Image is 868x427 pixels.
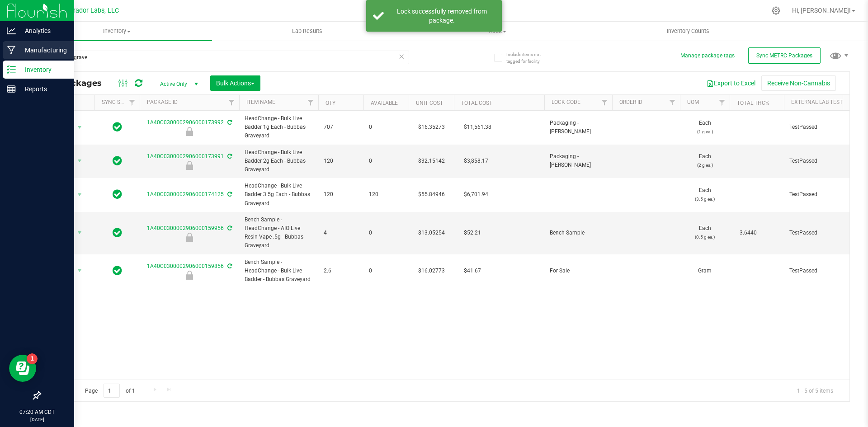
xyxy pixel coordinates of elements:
[4,408,70,416] p: 07:20 AM CDT
[756,52,812,59] span: Sync METRC Packages
[74,226,85,239] span: select
[147,225,224,231] a: 1A40C0300002906000159956
[104,384,120,398] input: 1
[7,46,16,55] inline-svg: Manufacturing
[655,27,722,35] span: Inventory Counts
[748,47,821,64] button: Sync METRC Packages
[280,27,335,35] span: Lab Results
[685,119,724,136] span: Each
[224,95,239,110] a: Filter
[593,22,783,41] a: Inventory Counts
[550,229,607,237] span: Bench Sample
[113,121,122,133] span: In Sync
[685,152,724,169] span: Each
[459,264,486,277] span: $41.67
[74,155,85,167] span: select
[245,216,313,250] span: Bench Sample - HeadChange - AIO Live Resin Vape .5g - Bubbas Graveyard
[371,100,398,106] a: Available
[790,384,840,397] span: 1 - 5 of 5 items
[125,95,140,110] a: Filter
[113,188,122,201] span: In Sync
[619,99,642,105] a: Order Id
[138,271,241,280] div: For Sale
[226,191,232,197] span: Sync from Compliance System
[665,95,680,110] a: Filter
[735,226,761,239] span: 3.6440
[791,99,862,105] a: External Lab Test Result
[147,263,224,269] a: 1A40C0300002906000159856
[7,65,16,74] inline-svg: Inventory
[461,100,492,106] a: Total Cost
[369,190,403,199] span: 120
[685,195,724,203] p: (3.5 g ea.)
[147,191,224,197] a: 1A40C0300002906000174125
[74,188,85,201] span: select
[409,254,454,288] td: $16.02773
[369,267,403,275] span: 0
[369,157,403,165] span: 0
[16,84,70,94] p: Reports
[550,267,607,275] span: For Sale
[409,145,454,178] td: $32.15142
[113,155,122,167] span: In Sync
[138,127,241,136] div: Packaging - Jarred
[147,99,178,105] a: Package ID
[685,127,724,136] p: (1 g ea.)
[4,416,70,423] p: [DATE]
[74,264,85,277] span: select
[685,267,724,275] span: Gram
[226,225,232,231] span: Sync from Compliance System
[113,264,122,277] span: In Sync
[324,123,358,131] span: 707
[685,161,724,169] p: (2 g ea.)
[792,7,851,14] span: Hi, [PERSON_NAME]!
[147,153,224,160] a: 1A40C0300002906000173991
[459,155,493,168] span: $3,858.17
[459,121,496,134] span: $11,561.38
[102,99,137,105] a: Sync Status
[325,100,335,106] a: Qty
[459,188,493,201] span: $6,701.94
[552,99,580,105] a: Lock Code
[550,119,607,136] span: Packaging - [PERSON_NAME]
[40,51,409,64] input: Search Package ID, Item Name, SKU, Lot or Part Number...
[16,45,70,56] p: Manufacturing
[210,75,260,91] button: Bulk Actions
[597,95,612,110] a: Filter
[47,78,111,88] span: All Packages
[737,100,769,106] a: Total THC%
[16,64,70,75] p: Inventory
[22,27,212,35] span: Inventory
[685,186,724,203] span: Each
[138,161,241,170] div: Packaging - Jarred
[22,22,212,41] a: Inventory
[409,178,454,212] td: $55.84946
[245,258,313,284] span: Bench Sample - HeadChange - Bulk Live Badder - Bubbas Graveyard
[113,226,122,239] span: In Sync
[324,157,358,165] span: 120
[398,51,405,62] span: Clear
[687,99,699,105] a: UOM
[770,6,782,15] div: Manage settings
[506,51,552,65] span: Include items not tagged for facility
[66,7,119,14] span: Curador Labs, LLC
[324,267,358,275] span: 2.6
[226,153,232,160] span: Sync from Compliance System
[680,52,735,60] button: Manage package tags
[389,7,495,25] div: Lock successfully removed from package.
[416,100,443,106] a: Unit Cost
[685,224,724,241] span: Each
[226,119,232,126] span: Sync from Compliance System
[701,75,761,91] button: Export to Excel
[246,99,275,105] a: Item Name
[9,355,36,382] iframe: Resource center
[324,229,358,237] span: 4
[212,22,402,41] a: Lab Results
[409,212,454,254] td: $13.05254
[324,190,358,199] span: 120
[147,119,224,126] a: 1A40C0300002906000173992
[7,84,16,94] inline-svg: Reports
[245,182,313,208] span: HeadChange - Bulk Live Badder 3.5g Each - Bubbas Graveyard
[77,384,142,398] span: Page of 1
